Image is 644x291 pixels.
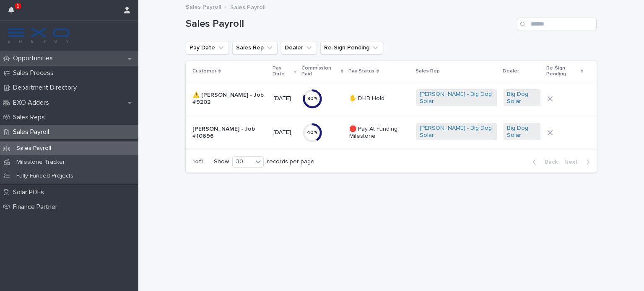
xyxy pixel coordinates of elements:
a: [PERSON_NAME] - Big Dog Solar [420,91,493,105]
button: Re-Sign Pending [320,41,383,54]
p: Milestone Tracker [10,159,72,166]
p: Sales Reps [10,113,52,121]
p: Sales Payroll [10,128,56,136]
p: [DATE] [273,129,296,136]
p: Pay Date [273,64,292,79]
p: Sales Rep [415,67,440,76]
p: Sales Process [10,69,60,77]
p: Customer [192,67,216,76]
p: 1 [16,3,19,9]
p: [DATE] [273,95,296,102]
button: Dealer [281,41,317,54]
div: 80 % [302,96,322,102]
p: 1 of 1 [186,152,210,172]
p: 🛑 Pay At Funding Milestone [349,126,410,140]
p: Department Directory [10,84,83,92]
p: Solar PDFs [10,188,51,196]
p: Re-Sign Pending [546,64,579,79]
p: Sales Payroll [10,145,58,152]
p: Show [214,158,229,165]
p: Commission Paid [301,64,338,79]
button: Sales Rep [232,41,278,54]
button: Next [561,158,597,166]
p: ✋ DHB Hold [349,95,410,102]
img: FKS5r6ZBThi8E5hshIGi [7,27,70,44]
a: Sales Payroll [186,2,221,11]
p: Fully Funded Projects [10,173,80,180]
p: records per page [267,158,314,165]
p: Pay Status [348,67,374,76]
p: ⚠️ [PERSON_NAME] - Job #9202 [192,92,267,106]
h1: Sales Payroll [186,18,514,30]
a: [PERSON_NAME] - Big Dog Solar [420,125,493,139]
tr: [PERSON_NAME] - Job #10696[DATE]40%🛑 Pay At Funding Milestone[PERSON_NAME] - Big Dog Solar Big Do... [186,116,597,149]
p: Dealer [503,67,519,76]
a: Big Dog Solar [507,91,537,105]
div: 1 [8,5,19,20]
p: Opportunities [10,54,60,62]
p: EXO Adders [10,99,56,107]
span: Back [540,159,558,165]
tr: ⚠️ [PERSON_NAME] - Job #9202[DATE]80%✋ DHB Hold[PERSON_NAME] - Big Dog Solar Big Dog Solar [186,82,597,116]
button: Back [526,158,561,166]
p: Finance Partner [10,203,64,211]
div: 40 % [302,130,322,136]
input: Search [517,18,597,31]
p: [PERSON_NAME] - Job #10696 [192,126,267,140]
button: Pay Date [186,41,229,54]
span: Next [564,159,583,165]
div: 30 [233,157,253,166]
a: Big Dog Solar [507,125,537,139]
p: Sales Payroll [230,2,265,11]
